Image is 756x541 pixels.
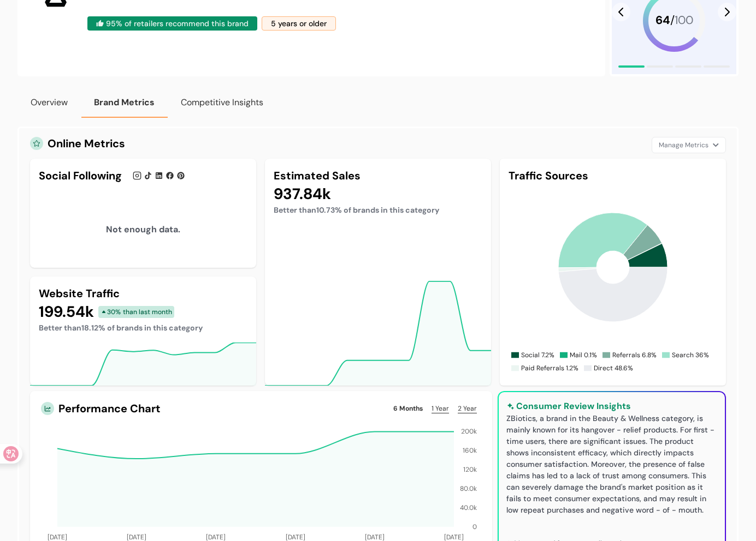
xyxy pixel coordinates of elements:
[81,87,168,118] button: Brand Metrics
[41,402,385,415] div: Performance Chart
[274,205,482,216] div: Better than 10.73 % of brands in this category
[594,364,633,372] span: Direct 48.6%
[39,322,247,334] div: Better than 18.12 % of brands in this category
[463,465,477,474] tspan: 120k
[472,522,477,531] tspan: 0
[521,351,554,359] span: Social 7.2%
[506,413,717,516] div: ZBiotics, a brand in the Beauty & Wellness category, is mainly known for its hangover - relief pr...
[612,3,630,21] button: Previous Slide
[168,87,276,118] button: Competitive Insights
[39,167,122,184] div: Social Following
[271,18,327,29] div: 5 years or older
[612,351,657,359] span: Referrals 6.8%
[274,183,331,206] div: 937.84k
[123,307,172,317] span: than last month
[675,12,693,29] span: 100
[460,503,477,512] tspan: 40.0k
[17,87,81,118] button: Overview
[274,167,361,184] div: Estimated Sales
[106,18,249,29] span: 95 % of retailers recommend this brand
[39,300,94,323] div: 199.54k
[389,402,427,415] a: 6 Months
[39,285,120,302] div: Website Traffic
[516,400,631,413] div: Consumer Review Insights
[659,139,708,152] span: Manage Metrics
[672,351,709,359] span: Search 36%
[453,402,481,415] a: 2 Year
[30,137,647,153] div: Online Metrics
[107,307,121,317] div: 30 %
[461,427,477,436] tspan: 200k
[39,184,247,275] div: Not enough data.
[427,402,453,415] a: 1 Year
[460,484,477,493] tspan: 80.0k
[652,137,726,153] button: Manage Metrics
[670,12,675,29] span: /
[570,351,597,359] span: Mail 0.1%
[509,167,717,184] div: Traffic Sources
[521,364,578,372] span: Paid Referrals 1.2%
[463,446,477,455] tspan: 160k
[655,12,670,29] span: 64
[718,3,736,21] button: Next Slide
